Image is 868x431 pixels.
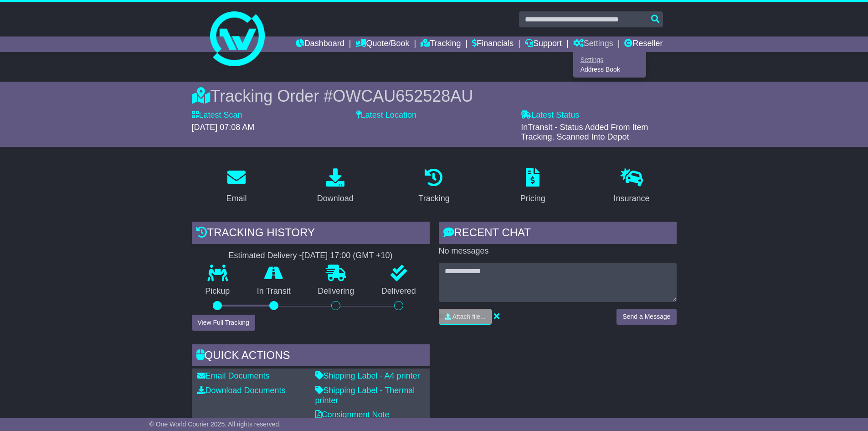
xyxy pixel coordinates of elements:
a: Settings [574,55,646,65]
span: [DATE] 07:08 AM [192,123,255,132]
p: Delivering [304,286,368,296]
div: RECENT CHAT [439,222,677,246]
a: Dashboard [296,36,344,52]
a: Shipping Label - Thermal printer [315,386,415,405]
div: Download [317,192,354,205]
label: Latest Status [521,110,579,120]
div: Quick Actions [192,344,430,369]
a: Insurance [608,165,656,208]
div: Tracking Order # [192,86,677,106]
label: Latest Scan [192,110,242,120]
a: Tracking [421,36,461,52]
span: © One World Courier 2025. All rights reserved. [149,421,281,428]
a: Settings [573,36,613,52]
p: No messages [439,246,677,256]
span: OWCAU652528AU [333,87,473,105]
p: In Transit [243,286,304,296]
label: Latest Location [356,110,416,120]
a: Download [311,165,360,208]
a: Reseller [624,36,663,52]
a: Consignment Note [315,410,390,419]
div: Pricing [520,192,545,205]
a: Tracking [412,165,455,208]
a: Address Book [574,65,646,75]
a: Email Documents [197,371,270,380]
div: Estimated Delivery - [192,251,430,261]
p: Pickup [192,286,244,296]
div: Insurance [614,192,650,205]
a: Shipping Label - A4 printer [315,371,420,380]
a: Pricing [514,165,551,208]
a: Email [220,165,252,208]
span: InTransit - Status Added From Item Tracking. Scanned Into Depot [521,123,648,142]
div: Email [226,192,247,205]
button: View Full Tracking [192,315,255,331]
div: Tracking history [192,222,430,246]
p: Delivered [368,286,430,296]
div: Quote/Book [573,52,646,78]
a: Support [525,36,562,52]
div: [DATE] 17:00 (GMT +10) [302,251,393,261]
div: Tracking [418,192,449,205]
a: Quote/Book [355,36,409,52]
a: Financials [472,36,514,52]
a: Download Documents [197,386,286,395]
button: Send a Message [616,309,676,325]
